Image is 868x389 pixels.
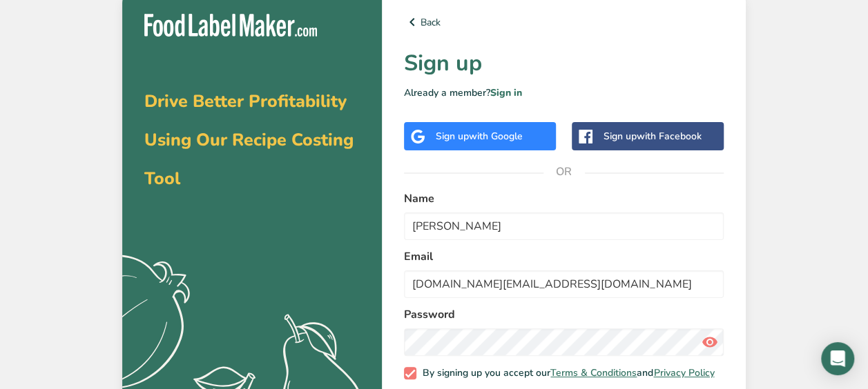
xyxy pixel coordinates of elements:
[144,14,317,37] img: Food Label Maker
[404,14,724,30] a: Back
[404,270,724,298] input: email@example.com
[490,86,522,99] a: Sign in
[404,306,724,323] label: Password
[436,129,523,143] div: Sign up
[821,342,854,375] div: Open Intercom Messenger
[144,90,354,190] span: Drive Better Profitability Using Our Recipe Costing Tool
[404,190,724,207] label: Name
[404,47,724,80] h1: Sign up
[637,130,702,143] span: with Facebook
[404,248,724,265] label: Email
[404,212,724,240] input: John Doe
[404,86,724,100] p: Already a member?
[416,367,715,379] span: By signing up you accept our and
[550,366,637,379] a: Terms & Conditions
[469,130,523,143] span: with Google
[604,129,702,143] div: Sign up
[653,366,714,379] a: Privacy Policy
[543,151,585,192] span: OR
